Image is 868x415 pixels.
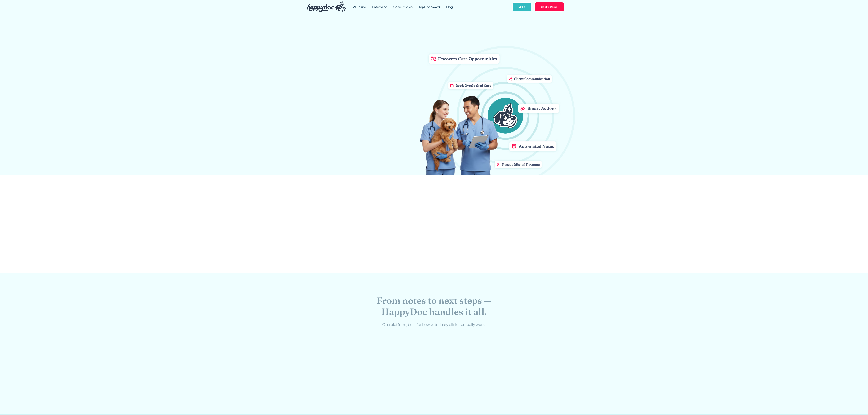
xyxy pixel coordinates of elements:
a: Log In [512,2,531,12]
img: HappyDoc Logo: A happy dog with his ear up, listening. [307,1,346,12]
a: home [304,0,346,13]
a: Book a Demo [534,2,564,12]
div: One platform, built for how veterinary clinics actually work. [361,322,507,327]
h2: From notes to next steps — HappyDoc handles it all. [361,295,507,317]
